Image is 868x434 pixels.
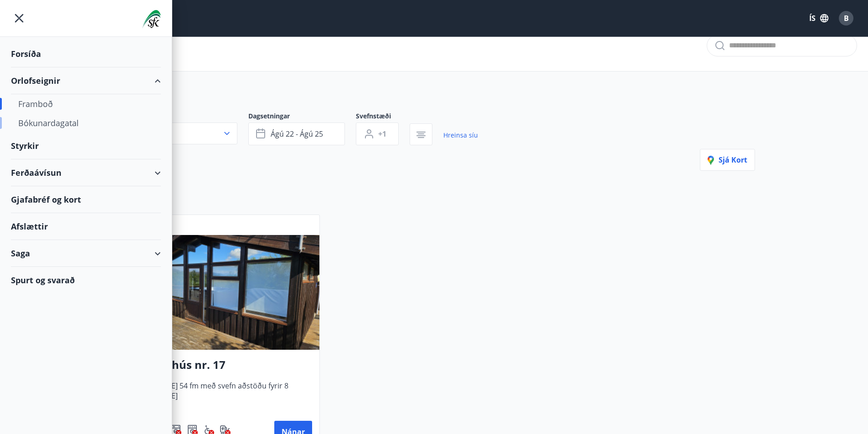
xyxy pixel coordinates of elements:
[142,10,161,28] img: union_logo
[11,41,161,67] div: Forsíða
[113,123,237,144] button: Allt
[356,123,399,145] button: +1
[11,213,161,240] div: Afslættir
[18,94,154,113] div: Framboð
[113,112,248,123] span: Svæði
[11,133,161,159] div: Styrkir
[114,235,319,350] img: Paella dish
[804,10,833,26] button: ÍS
[356,112,410,123] span: Svefnstæði
[11,267,161,293] div: Spurt og svarað
[11,10,27,26] button: menu
[835,7,857,29] button: B
[248,123,345,145] button: ágú 22 - ágú 25
[844,13,849,23] span: B
[121,381,312,411] span: [PERSON_NAME] 54 fm með svefn aðstöðu fyrir 8 [PERSON_NAME]
[708,155,747,165] span: Sjá kort
[121,357,312,373] h3: Eiðavatn hús nr. 17
[11,159,161,186] div: Ferðaávísun
[11,240,161,267] div: Saga
[11,67,161,94] div: Orlofseignir
[271,129,323,139] span: ágú 22 - ágú 25
[11,186,161,213] div: Gjafabréf og kort
[378,129,386,139] span: +1
[18,113,154,133] div: Bókunardagatal
[700,149,755,171] button: Sjá kort
[443,125,478,145] a: Hreinsa síu
[248,112,356,123] span: Dagsetningar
